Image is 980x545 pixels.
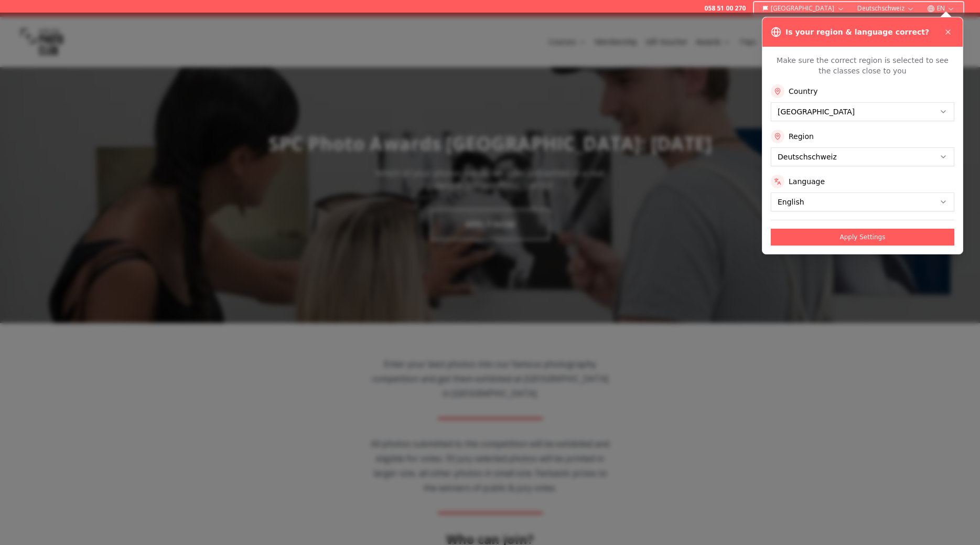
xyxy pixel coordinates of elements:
button: Apply Settings [771,229,954,245]
p: Make sure the correct region is selected to see the classes close to you [771,55,954,76]
button: [GEOGRAPHIC_DATA] [758,2,849,15]
label: Language [789,176,825,187]
button: Deutschschweiz [853,2,919,15]
button: EN [923,2,959,15]
h3: Is your region & language correct? [785,27,929,37]
a: 058 51 00 270 [704,4,746,13]
label: Region [789,131,814,142]
label: Country [789,86,818,97]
